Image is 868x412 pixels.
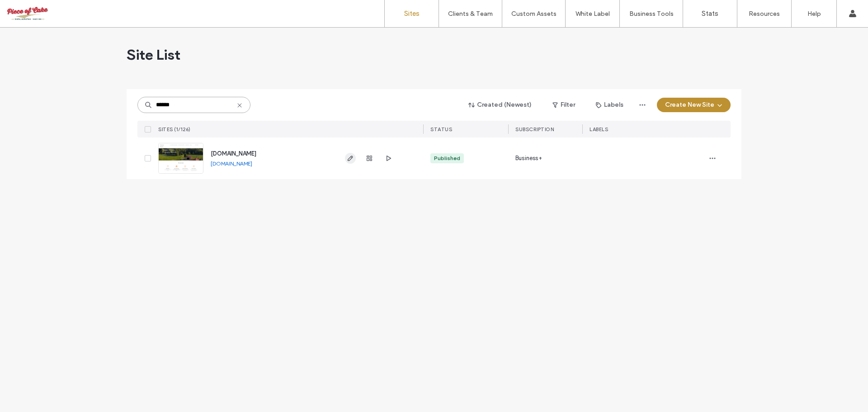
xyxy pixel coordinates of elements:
[404,9,420,18] label: Sites
[629,10,674,18] label: Business Tools
[448,10,493,18] label: Clients & Team
[20,6,39,14] span: Help
[461,98,540,112] button: Created (Newest)
[515,154,542,163] span: Business+
[590,126,608,133] span: LABELS
[657,98,731,112] button: Create New Site
[211,160,252,167] a: [DOMAIN_NAME]
[434,154,460,162] div: Published
[127,46,180,64] span: Site List
[511,10,557,18] label: Custom Assets
[543,98,584,112] button: Filter
[702,9,718,18] label: Stats
[588,98,632,112] button: Labels
[749,10,780,18] label: Resources
[430,126,452,133] span: STATUS
[807,10,821,18] label: Help
[158,126,191,133] span: SITES (1/126)
[211,150,256,157] a: [DOMAIN_NAME]
[576,10,610,18] label: White Label
[515,126,554,133] span: SUBSCRIPTION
